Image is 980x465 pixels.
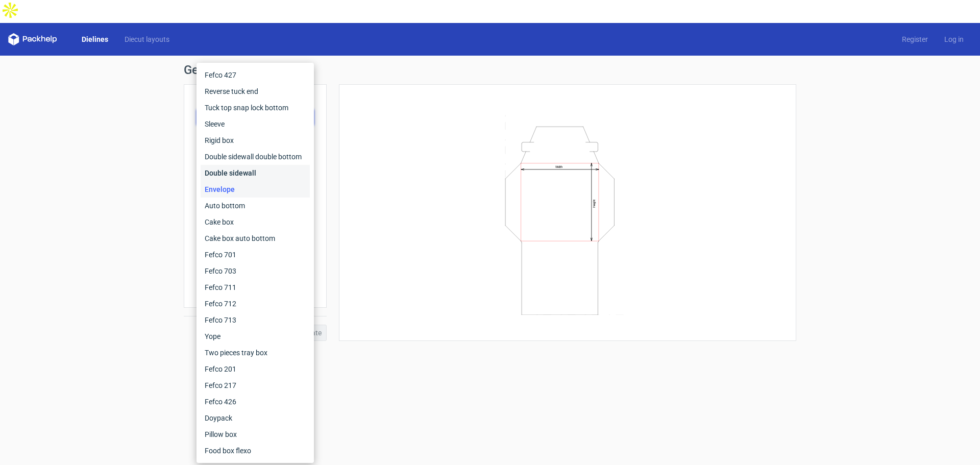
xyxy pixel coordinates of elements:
div: Yope [201,328,310,345]
div: Fefco 217 [201,377,310,394]
a: Dielines [73,34,116,44]
div: Fefco 703 [201,263,310,279]
div: Two pieces tray box [201,345,310,361]
div: Fefco 713 [201,312,310,328]
div: Auto bottom [201,198,310,214]
div: Food box flexo [201,443,310,459]
div: Fefco 711 [201,279,310,296]
div: Fefco 201 [201,361,310,377]
a: Log in [936,34,972,44]
div: Rigid box [201,132,310,149]
text: Width [555,165,562,168]
a: Register [894,34,936,44]
div: Cake box [201,214,310,230]
a: Diecut layouts [116,34,178,44]
div: Pillow box [201,426,310,443]
div: Reverse tuck end [201,83,310,100]
text: Height [592,199,596,207]
div: Sleeve [201,116,310,132]
div: Envelope [201,181,310,198]
div: Fefco 701 [201,247,310,263]
div: Fefco 426 [201,394,310,410]
div: Tuck top snap lock bottom [201,100,310,116]
div: Doypack [201,410,310,426]
div: Fefco 427 [201,67,310,83]
div: Fefco 712 [201,296,310,312]
div: Double sidewall [201,165,310,181]
div: Cake box auto bottom [201,230,310,247]
div: Double sidewall double bottom [201,149,310,165]
h1: Generate new dieline [184,64,796,76]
